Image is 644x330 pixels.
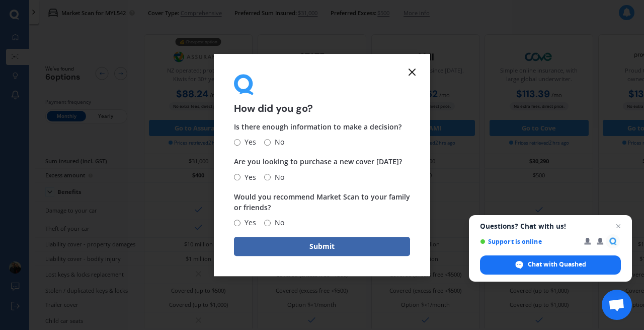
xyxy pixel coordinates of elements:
span: Is there enough information to make a decision? [234,122,401,132]
input: Yes [234,220,240,226]
div: How did you go? [234,74,410,114]
span: Chat with Quashed [528,260,586,269]
span: No [271,137,284,149]
span: Are you looking to purchase a new cover [DATE]? [234,157,402,167]
input: No [264,174,271,180]
span: No [271,171,284,183]
span: Yes [240,137,256,149]
div: Chat with Quashed [480,255,621,275]
input: Yes [234,139,240,146]
span: Would you recommend Market Scan to your family or friends? [234,192,410,212]
span: Yes [240,171,256,183]
button: Submit [234,237,410,256]
input: No [264,220,271,226]
span: Questions? Chat with us! [480,222,621,230]
input: No [264,139,271,146]
input: Yes [234,174,240,180]
span: Support is online [480,238,577,245]
div: Open chat [602,290,632,320]
span: No [271,217,284,229]
span: Close chat [612,220,624,232]
span: Yes [240,217,256,229]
